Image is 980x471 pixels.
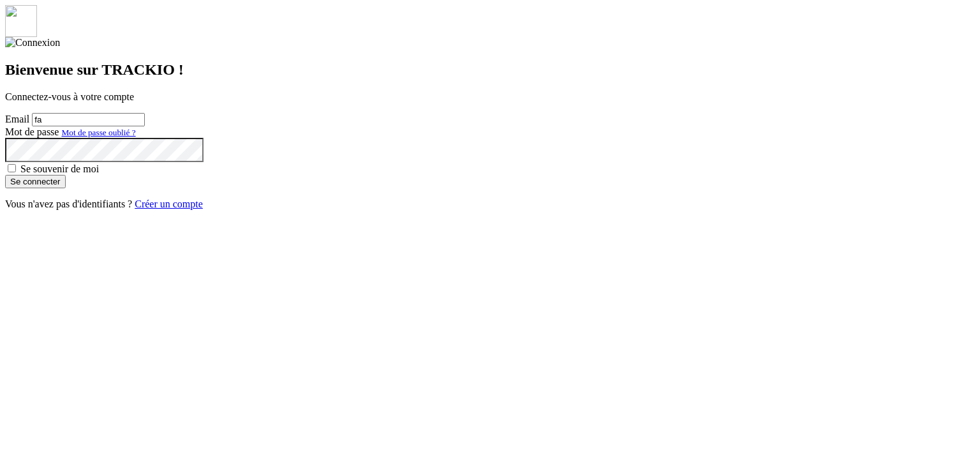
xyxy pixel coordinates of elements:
p: Connectez-vous à votre compte [5,91,975,103]
img: trackio.svg [5,5,37,37]
input: senseconseil@example.com [32,113,145,126]
a: Mot de passe oublié ? [61,126,135,137]
small: Mot de passe oublié ? [61,128,135,137]
button: Se connecter [5,175,66,188]
a: Créer un compte [135,198,203,209]
label: Se souvenir de moi [20,163,99,174]
label: Mot de passe [5,126,59,137]
img: Connexion [5,37,60,49]
span: Vous n'avez pas d'identifiants ? [5,198,132,209]
h2: Bienvenue sur TRACKIO ! [5,61,975,78]
label: Email [5,114,29,124]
